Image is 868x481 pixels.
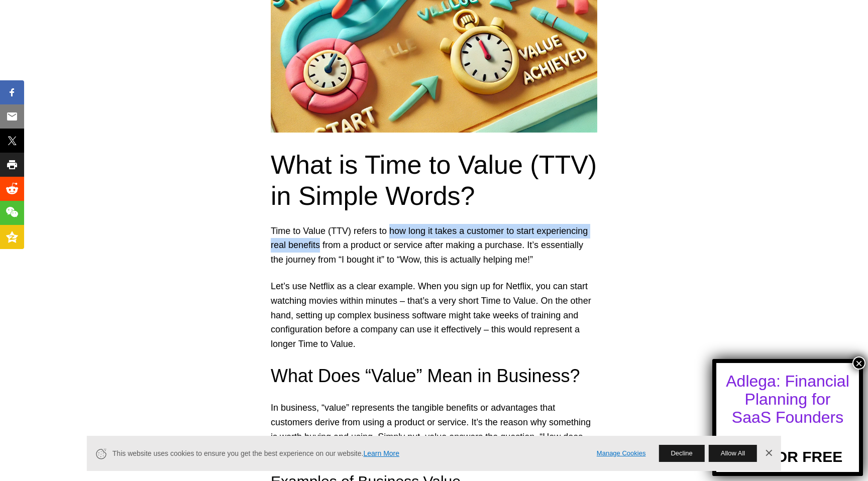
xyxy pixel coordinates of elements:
button: Close [852,356,865,370]
a: Manage Cookies [597,448,646,459]
div: Adlega: Financial Planning for SaaS Founders [725,372,850,426]
p: In business, “value” represents the tangible benefits or advantages that customers derive from us... [271,401,597,458]
svg: Cookie Icon [95,447,107,460]
span: This website uses cookies to ensure you get the best experience on our website. [113,448,583,459]
button: Decline [659,445,704,462]
a: Learn More [363,449,399,457]
a: Dismiss Banner [761,446,776,461]
a: TRY FOR FREE [733,431,842,465]
p: Let’s use Netflix as a clear example. When you sign up for Netflix, you can start watching movies... [271,279,597,351]
h2: What is Time to Value (TTV) in Simple Words? [271,149,597,212]
h3: What Does “Value” Mean in Business? [271,364,597,389]
button: Allow All [709,445,757,462]
p: Time to Value (TTV) refers to how long it takes a customer to start experiencing real benefits fr... [271,224,597,267]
